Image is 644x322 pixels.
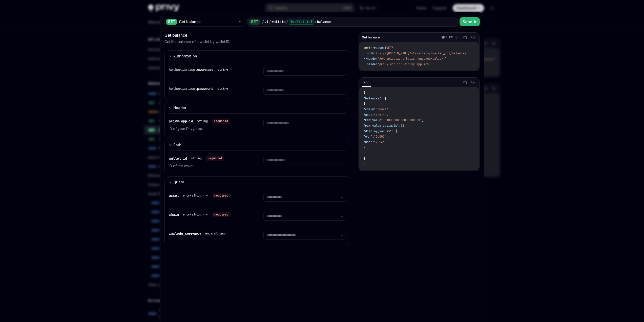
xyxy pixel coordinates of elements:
span: : [376,113,378,117]
span: --header [363,62,378,66]
span: "base" [378,107,388,111]
span: https://[DOMAIN_NAME]/v1/wallets/{wallet_id}/balance [372,51,464,55]
p: ID of your Privy app. [169,126,251,132]
span: "eth" [378,113,386,117]
span: } [363,162,365,166]
span: 18 [401,124,404,128]
span: : [383,118,385,122]
span: "asset" [363,113,376,117]
div: GET [249,19,260,25]
span: \ [464,51,466,55]
div: string [217,87,228,91]
div: include_currency [169,231,228,236]
span: GET [386,46,392,50]
div: {wallet_id} [289,19,314,25]
span: 'Authorization: Basic <encoded-value>' [378,57,445,61]
button: Ask AI [470,79,476,86]
div: Authorization.password [169,86,230,91]
span: 'privy-app-id: <privy-app-id>' [378,62,431,66]
span: , [404,124,406,128]
span: "chain" [363,107,376,111]
div: wallet_id [169,156,224,161]
span: include_currency [169,231,201,236]
span: "2.56" [374,140,385,144]
span: "display_values" [363,129,392,133]
span: , [422,118,424,122]
span: Get balance [362,35,380,39]
span: curl [363,46,370,50]
span: Authorization. [169,86,197,91]
span: { [363,91,365,95]
span: "eth" [363,135,372,139]
button: Copy the contents from the code block [462,79,468,86]
span: "raw_value" [363,118,383,122]
span: "0.001" [374,135,386,139]
div: Path [173,142,181,148]
div: GET [166,19,177,25]
span: asset [169,193,179,198]
button: Send [460,17,480,26]
button: expand input section [164,139,350,151]
button: expand input section [164,50,350,62]
div: Query [173,179,184,185]
span: wallet_id [169,156,187,161]
div: string [197,119,208,123]
div: required [212,119,230,124]
div: Get balance [164,32,350,38]
span: --header [363,57,378,61]
div: Authorization.username [169,67,230,72]
div: / [315,19,317,24]
div: string [191,156,202,160]
button: expand input section [164,176,350,188]
span: } [363,151,365,155]
span: "usd" [363,140,372,144]
div: required [212,193,231,198]
div: v1 [264,19,268,24]
span: : { [392,129,397,133]
span: "balances" [363,96,381,100]
div: Header [173,105,186,111]
span: chain [169,212,179,217]
div: chain [169,212,231,217]
span: --url [363,51,372,55]
span: : [372,140,374,144]
div: / [286,19,288,24]
span: "1000000000000000000" [385,118,422,122]
div: Authorization [173,53,197,59]
span: Send [463,19,472,25]
span: : [ [381,96,386,100]
span: privy-app-id [169,119,193,123]
div: / [269,19,271,24]
div: required [206,156,224,161]
div: wallets [272,19,286,24]
div: enum<string> [205,231,226,235]
span: ] [363,157,365,161]
span: , [386,135,388,139]
button: Copy the contents from the code block [462,34,468,41]
span: \ [392,46,393,50]
div: 200 [362,79,371,85]
span: } [363,145,365,149]
span: password [197,86,213,91]
button: cURL [439,33,460,42]
div: / [262,19,264,24]
div: string [217,68,228,72]
span: Authorization. [169,67,197,72]
span: \ [445,57,447,61]
button: expand input section [164,102,350,113]
span: "raw_value_decimals" [363,124,399,128]
p: Get the balance of a wallet by wallet ID. [164,39,230,44]
p: ID of the wallet. [169,163,251,169]
span: : [399,124,401,128]
div: balance [317,19,331,24]
span: username [197,67,213,72]
div: privy-app-id [169,119,230,124]
p: cURL [446,35,454,39]
span: , [386,113,388,117]
span: : [372,135,374,139]
button: GETGet balance [164,16,245,27]
span: --request [370,46,386,50]
button: Ask AI [470,34,476,41]
span: : [376,107,378,111]
span: { [363,102,365,106]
